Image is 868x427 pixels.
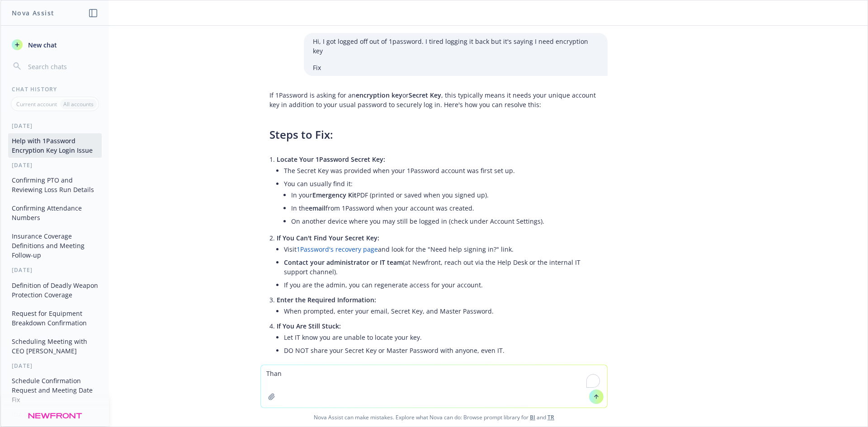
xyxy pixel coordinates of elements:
[284,256,599,278] li: (at Newfront, reach out via the Help Desk or the internal IT support channel).
[8,278,102,302] button: Definition of Deadly Weapon Protection Coverage
[284,177,599,230] li: You can usually find it:
[26,60,98,73] input: Search chats
[1,411,109,418] div: [DATE]
[63,100,94,108] p: All accounts
[12,8,54,18] h1: Nova Assist
[8,229,102,263] button: Insurance Coverage Definitions and Meeting Follow-up
[8,334,102,358] button: Scheduling Meeting with CEO [PERSON_NAME]
[8,133,102,158] button: Help with 1Password Encryption Key Login Issue
[284,164,599,177] li: The Secret Key was provided when your 1Password account was first set up.
[284,331,599,344] li: Let IT know you are unable to locate your key.
[313,63,599,72] p: Fix
[4,408,864,427] span: Nova Assist can make mistakes. Explore what Nova can do: Browse prompt library for and
[269,127,599,142] h2: Steps to Fix:
[269,90,599,109] p: If 1Password is asking for an or , this typically means it needs your unique account key in addit...
[277,234,379,242] span: If You Can't Find Your Secret Key:
[530,413,535,421] a: BI
[8,173,102,197] button: Confirming PTO and Reviewing Loss Run Details
[313,37,599,56] p: Hi, I got logged off out of 1password. I tired logging it back but it's saying I need encryption key
[284,305,599,318] li: When prompted, enter your email, Secret Key, and Master Password.
[277,296,376,304] span: Enter the Required Information:
[8,201,102,225] button: Confirming Attendance Numbers
[8,373,102,407] button: Schedule Confirmation Request and Meeting Date Fix
[16,100,57,108] p: Current account
[261,365,607,408] textarea: To enrich screen reader interactions, please activate Accessibility in Grammarly extension settings
[1,266,109,274] div: [DATE]
[284,243,599,256] li: Visit and look for the "Need help signing in?" link.
[8,37,102,53] button: New chat
[284,278,599,291] li: If you are the admin, you can regenerate access for your account.
[277,322,341,330] span: If You Are Still Stuck:
[1,122,109,130] div: [DATE]
[26,40,57,50] span: New chat
[297,245,378,253] a: 1Password's recovery page
[409,91,441,99] span: Secret Key
[291,215,599,228] li: On another device where you may still be logged in (check under Account Settings).
[284,258,403,267] span: Contact your administrator or IT team
[8,306,102,330] button: Request for Equipment Breakdown Confirmation
[291,202,599,215] li: In the from 1Password when your account was created.
[312,191,357,199] span: Emergency Kit
[309,204,325,212] span: email
[1,161,109,169] div: [DATE]
[1,362,109,370] div: [DATE]
[291,188,599,202] li: In your PDF (printed or saved when you signed up).
[547,413,554,421] a: TR
[356,91,402,99] span: encryption key
[277,155,385,164] span: Locate Your 1Password Secret Key:
[1,85,109,93] div: Chat History
[284,344,599,357] li: DO NOT share your Secret Key or Master Password with anyone, even IT.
